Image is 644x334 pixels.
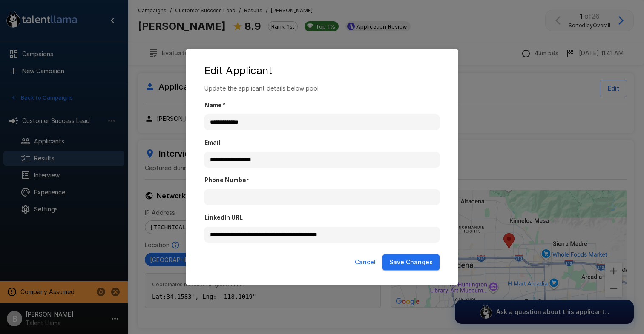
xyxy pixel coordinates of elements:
[351,254,379,270] button: Cancel
[194,57,450,84] h2: Edit Applicant
[204,101,440,110] label: Name
[204,214,440,222] label: LinkedIn URL
[204,176,440,185] label: Phone Number
[204,139,440,147] label: Email
[382,254,440,270] button: Save Changes
[204,84,440,93] p: Update the applicant details below pool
